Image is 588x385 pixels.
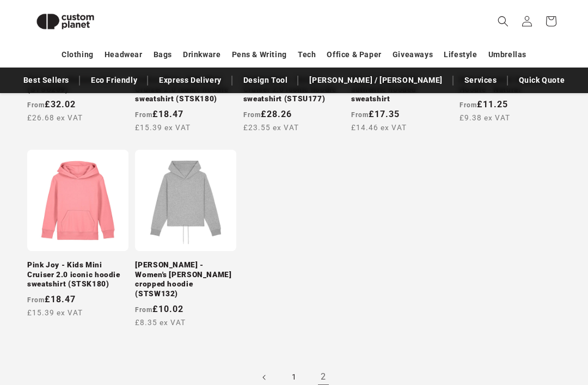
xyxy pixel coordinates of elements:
a: Pink Joy - Kids Mini Cruiser 2.0 iconic hoodie sweatshirt (STSK180) [27,260,128,289]
a: Giveaways [393,45,433,64]
a: Office & Paper [327,45,381,64]
a: [PERSON_NAME] / [PERSON_NAME] [304,71,448,90]
a: Design Tool [238,71,293,90]
summary: Search [491,9,515,33]
a: Lifestyle [444,45,477,64]
a: Umbrellas [488,45,526,64]
a: Pens & Writing [232,45,287,64]
a: Express Delivery [154,71,227,90]
a: [PERSON_NAME] - Women's [PERSON_NAME] cropped hoodie (STSW132) [135,260,236,298]
a: Best Sellers [18,71,75,90]
a: Clothing [62,45,94,64]
img: Custom Planet [27,4,103,39]
a: Services [459,71,503,90]
a: Eco Friendly [85,71,143,90]
a: Bags [154,45,172,64]
a: Kid's Essential Organic Hoodie - Natural [460,75,561,94]
iframe: Chat Widget [534,333,588,385]
a: Tech [298,45,316,64]
a: Drinkware [183,45,220,64]
a: Headwear [105,45,143,64]
a: Bubble Pink - Unisex Cruiser 2.0 iconic hoodie sweatshirt (STSU177) [243,75,345,104]
a: Classic Red - Kids authentic hooded sweatshirt [351,75,452,104]
a: Cotton Pink - Kids Mini Cruiser 2.0 iconic hoodie sweatshirt (STSK180) [135,75,236,104]
a: Pink Joy - Slammer 2.0 (STSU209) [27,75,128,94]
a: Quick Quote [513,71,571,90]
